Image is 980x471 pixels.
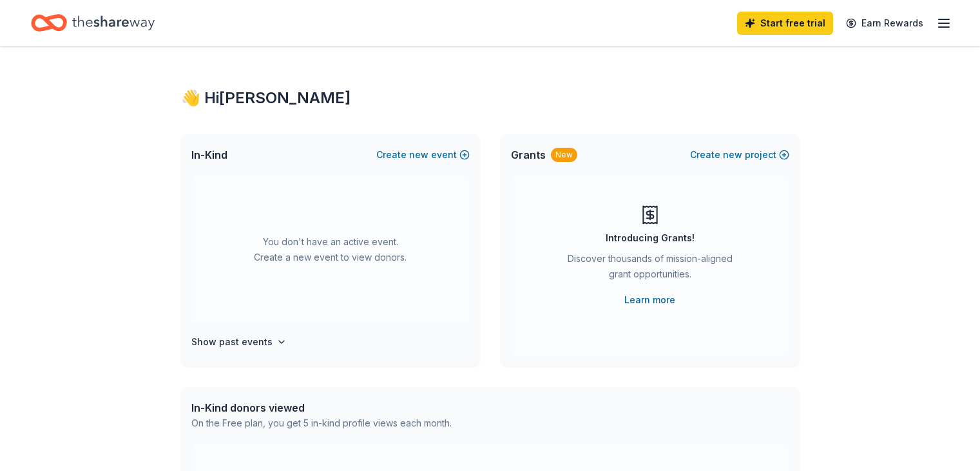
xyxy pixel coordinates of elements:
[181,88,800,108] div: 👋 Hi [PERSON_NAME]
[376,147,470,163] button: Createnewevent
[191,175,470,324] div: You don't have an active event. Create a new event to view donors.
[409,147,428,163] span: new
[191,400,452,416] div: In-Kind donors viewed
[690,147,789,163] button: Createnewproject
[511,147,546,163] span: Grants
[624,292,675,308] a: Learn more
[191,147,227,163] span: In-Kind
[606,230,695,246] div: Introducing Grants!
[551,148,577,162] div: New
[191,334,287,350] button: Show past events
[838,12,931,35] a: Earn Rewards
[737,12,833,35] a: Start free trial
[562,251,738,287] div: Discover thousands of mission-aligned grant opportunities.
[31,8,155,38] a: Home
[191,416,452,431] div: On the Free plan, you get 5 in-kind profile views each month.
[723,147,742,163] span: new
[191,334,273,350] h4: Show past events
